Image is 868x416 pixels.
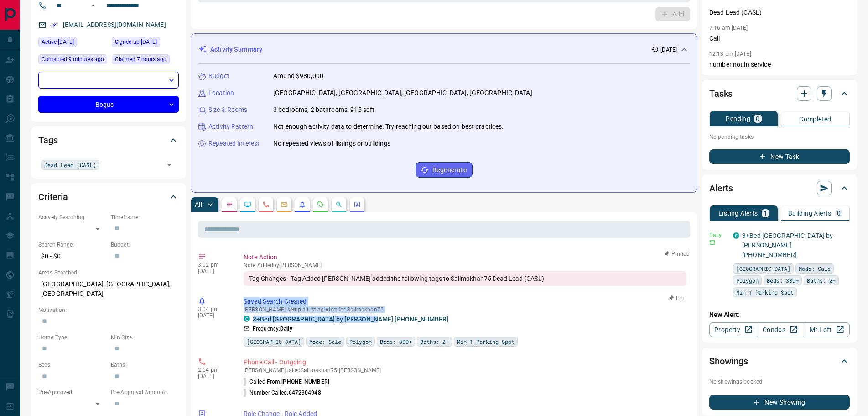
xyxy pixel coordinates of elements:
[709,378,850,386] p: No showings booked
[244,389,321,397] p: Number Called:
[309,337,341,346] span: Mode: Sale
[198,41,690,58] div: Activity Summary[DATE]
[709,322,756,337] a: Property
[208,71,229,81] p: Budget
[335,201,343,208] svg: Opportunities
[244,297,686,306] p: Saved Search Created
[38,213,106,221] p: Actively Searching:
[709,239,716,246] svg: Email
[38,277,179,301] p: [GEOGRAPHIC_DATA], [GEOGRAPHIC_DATA], [GEOGRAPHIC_DATA]
[38,186,179,208] div: Criteria
[803,322,850,337] a: Mr.Loft
[837,210,841,216] p: 0
[244,367,686,374] p: [PERSON_NAME] called Salimakhan75 [PERSON_NAME]
[709,51,751,57] p: 12:13 pm [DATE]
[709,177,850,199] div: Alerts
[709,60,850,69] p: number not in service
[799,116,832,122] p: Completed
[163,158,176,171] button: Open
[664,294,690,302] button: Pin
[198,367,230,373] p: 2:54 pm
[799,264,831,273] span: Mode: Sale
[289,390,321,396] span: 6472304948
[709,83,850,105] div: Tasks
[38,96,179,113] div: Bogus
[38,269,179,277] p: Areas Searched:
[317,201,324,208] svg: Requests
[42,55,104,64] span: Contacted 9 minutes ago
[244,358,686,367] p: Phone Call - Outgoing
[63,21,166,28] a: [EMAIL_ADDRESS][DOMAIN_NAME]
[198,262,230,268] p: 3:02 pm
[244,306,686,313] p: [PERSON_NAME] setup a Listing Alert for Salimakhan75
[742,232,833,258] a: 3+Bed [GEOGRAPHIC_DATA] by [PERSON_NAME] [PHONE_NUMBER]
[281,379,329,385] span: [PHONE_NUMBER]
[788,210,832,216] p: Building Alerts
[112,54,179,67] div: Sun Oct 12 2025
[244,201,251,208] svg: Lead Browsing Activity
[38,249,106,264] p: $0 - $0
[38,129,179,151] div: Tags
[195,201,202,208] p: All
[38,37,107,50] div: Wed Oct 01 2025
[420,337,449,346] span: Baths: 2+
[709,130,850,144] p: No pending tasks
[457,337,515,346] span: Min 1 Parking Spot
[709,25,748,31] p: 7:16 am [DATE]
[709,181,733,195] h2: Alerts
[198,373,230,379] p: [DATE]
[262,201,270,208] svg: Calls
[709,395,850,410] button: New Showing
[115,37,157,47] span: Signed up [DATE]
[208,88,234,98] p: Location
[353,201,361,208] svg: Agent Actions
[709,34,850,43] p: Call
[736,276,759,285] span: Polygon
[736,264,790,273] span: [GEOGRAPHIC_DATA]
[709,350,850,372] div: Showings
[756,322,803,337] a: Condos
[273,105,374,115] p: 3 bedrooms, 2 bathrooms, 915 sqft
[416,162,473,178] button: Regenerate
[273,71,323,81] p: Around $980,000
[38,133,57,147] h2: Tags
[198,268,230,274] p: [DATE]
[718,210,758,216] p: Listing Alerts
[807,276,836,285] span: Baths: 2+
[42,37,74,47] span: Active [DATE]
[349,337,372,346] span: Polygon
[44,160,96,169] span: Dead Lead (CASL)
[198,306,230,312] p: 3:04 pm
[111,241,179,249] p: Budget:
[244,271,686,286] div: Tag Changes - Tag Added [PERSON_NAME] added the following tags to Salimakhan75 Dead Lead (CASL)
[208,105,248,115] p: Size & Rooms
[198,312,230,319] p: [DATE]
[226,201,233,208] svg: Notes
[767,276,799,285] span: Beds: 3BD+
[111,333,179,342] p: Min Size:
[38,241,106,249] p: Search Range:
[38,306,179,314] p: Motivation:
[764,210,767,216] p: 1
[210,45,262,54] p: Activity Summary
[709,231,728,239] p: Daily
[111,388,179,396] p: Pre-Approval Amount:
[709,354,748,369] h2: Showings
[244,262,686,269] p: Note Added by [PERSON_NAME]
[280,326,292,332] strong: Daily
[273,139,391,148] p: No repeated views of listings or buildings
[756,116,759,122] p: 0
[38,54,107,67] div: Sun Oct 12 2025
[244,378,329,386] p: Called From:
[736,288,794,297] span: Min 1 Parking Spot
[244,253,686,262] p: Note Action
[208,122,253,132] p: Activity Pattern
[273,122,504,132] p: Not enough activity data to determine. Try reaching out based on best practices.
[380,337,412,346] span: Beds: 3BD+
[733,232,739,239] div: condos.ca
[726,116,750,122] p: Pending
[244,316,250,322] div: condos.ca
[253,316,448,323] a: 3+Bed [GEOGRAPHIC_DATA] by [PERSON_NAME] [PHONE_NUMBER]
[38,388,106,396] p: Pre-Approved:
[709,149,850,164] button: New Task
